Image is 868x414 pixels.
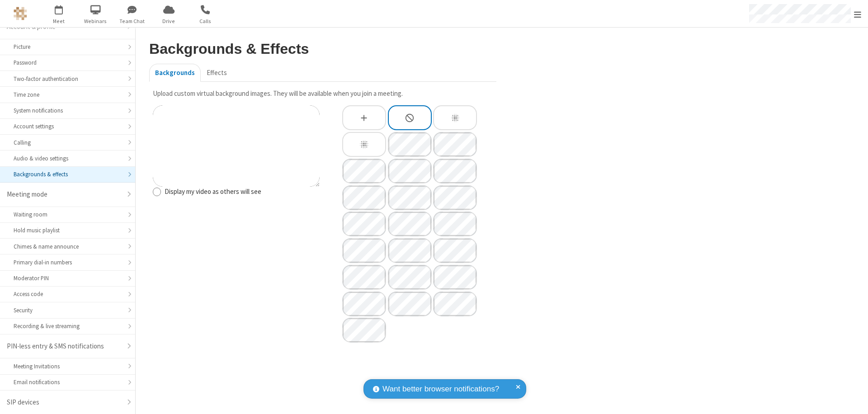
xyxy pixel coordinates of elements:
div: Kilimanjaro [433,185,477,210]
div: Moss [388,238,432,263]
div: Email notifications [14,378,122,386]
div: Access code [14,290,122,298]
div: Geometric [388,265,432,290]
div: Meeting mode [7,189,122,200]
div: Audio & video settings [14,154,122,163]
div: Primary dial-in numbers [14,258,122,267]
div: Aggregate Wall [388,132,432,157]
div: SIP devices [7,397,122,408]
div: Moderator PIN [14,274,122,282]
button: Backgrounds [149,64,201,82]
div: Two-factor authentication [14,75,122,83]
h2: Backgrounds & Effects [149,41,496,57]
div: Lisbon [433,212,477,236]
div: Calling [14,138,122,147]
div: Waiting room [14,210,122,219]
button: Effects [201,64,233,82]
div: PIN-less entry & SMS notifications [7,341,122,352]
span: Drive [152,17,186,25]
div: Callbridge Logo [342,318,386,343]
div: Geometric [433,265,477,290]
div: Mark Hollis House [342,238,386,263]
div: Blur background [342,132,386,157]
span: Webinars [79,17,113,25]
div: Comfortable Lobby [388,159,432,183]
div: System notifications [14,106,122,115]
div: Security [14,306,122,315]
div: Lake [388,212,432,236]
div: Slightly blur background [433,105,477,130]
span: Team Chat [115,17,149,25]
div: Frankfurt At Night [342,185,386,210]
div: Password [14,58,122,67]
div: Stonework And Ivy [342,265,386,290]
span: Calls [189,17,222,25]
img: QA Selenium DO NOT DELETE OR CHANGE [14,7,27,20]
div: Upload Background [343,106,385,129]
div: Hollywood Hotel [388,185,432,210]
div: None [388,105,432,130]
div: Kinkakuji [342,212,386,236]
div: Collingwood Winter [342,159,386,183]
span: Meet [42,17,76,25]
div: Geometric [388,292,432,316]
div: Time zone [14,90,122,99]
div: Picture [14,42,122,51]
div: Recording & live streaming [14,322,122,330]
div: East Africa Flowers [433,159,477,183]
div: Backgrounds & effects [14,170,122,179]
div: Hold music playlist [14,226,122,235]
div: Chimes & name announce [14,242,122,251]
div: Callbridge Icon [433,292,477,316]
div: Geometric [342,292,386,316]
label: Display my video as others will see [165,187,320,197]
p: Upload custom virtual background images. They will be available when you join a meeting. [153,89,493,99]
div: Meeting Invitations [14,362,122,371]
span: Want better browser notifications? [382,383,499,395]
div: Office Windows [433,238,477,263]
div: Atlanta Atrium [433,132,477,157]
div: Account settings [14,122,122,131]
